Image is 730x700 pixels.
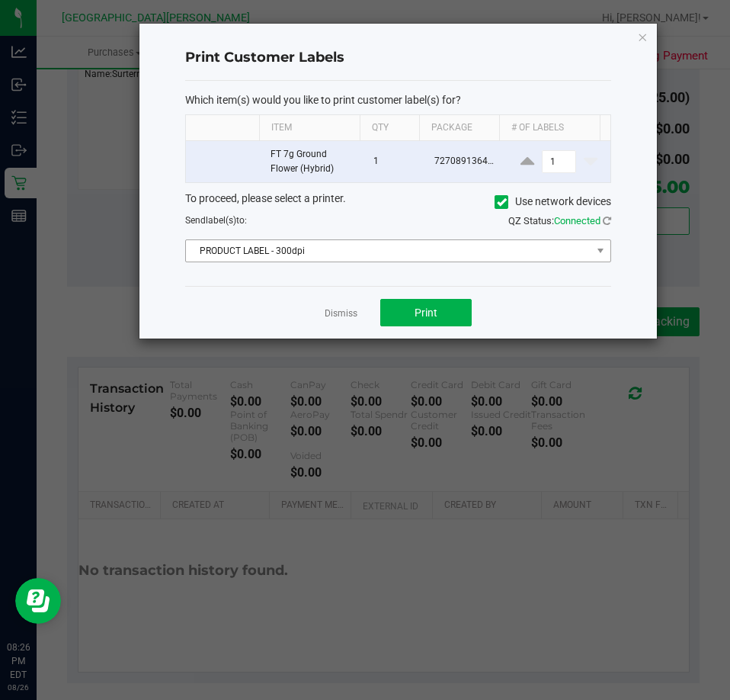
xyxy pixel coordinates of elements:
[174,191,623,214] div: To proceed, please select a printer.
[259,115,360,141] th: Item
[325,307,357,320] a: Dismiss
[186,240,591,262] span: PRODUCT LABEL - 300dpi
[185,93,611,107] p: Which item(s) would you like to print customer label(s) for?
[185,48,611,68] h4: Print Customer Labels
[554,215,600,226] span: Connected
[206,215,236,226] span: label(s)
[360,115,419,141] th: Qty
[419,115,499,141] th: Package
[415,307,437,319] span: Print
[380,299,472,326] button: Print
[499,115,600,141] th: # of labels
[495,194,611,210] label: Use network devices
[261,141,364,182] td: FT 7g Ground Flower (Hybrid)
[185,215,247,226] span: Send to:
[364,141,425,182] td: 1
[425,141,507,182] td: 7270891364240707
[508,215,611,226] span: QZ Status:
[15,578,61,624] iframe: Resource center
